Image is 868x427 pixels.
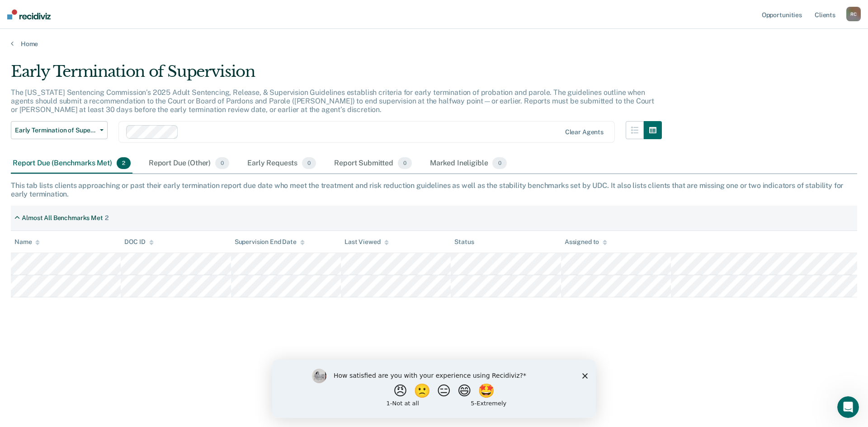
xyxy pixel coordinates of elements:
[398,157,412,169] span: 0
[454,238,474,246] div: Status
[11,88,654,114] p: The [US_STATE] Sentencing Commission’s 2025 Adult Sentencing, Release, & Supervision Guidelines e...
[11,40,857,48] a: Home
[147,154,231,174] div: Report Due (Other)0
[7,9,51,19] img: Recidiviz
[11,154,132,174] div: Report Due (Benchmarks Met)2
[11,211,112,225] div: Almost All Benchmarks Met2
[215,157,229,169] span: 0
[22,214,103,222] div: Almost All Benchmarks Met
[492,157,506,169] span: 0
[846,7,861,21] div: R C
[14,238,40,246] div: Name
[332,154,414,174] div: Report Submitted0
[11,62,662,88] div: Early Termination of Supervision
[124,238,153,246] div: DOC ID
[105,214,108,222] div: 2
[565,238,607,246] div: Assigned to
[15,127,96,134] span: Early Termination of Supervision
[428,154,509,174] div: Marked Ineligible0
[11,181,857,198] div: This tab lists clients approaching or past their early termination report due date who meet the t...
[837,396,859,418] iframe: Intercom live chat
[565,128,604,136] div: Clear agents
[235,238,305,246] div: Supervision End Date
[302,157,316,169] span: 0
[11,121,108,139] button: Early Termination of Supervision
[846,7,861,21] button: RC
[344,238,388,246] div: Last Viewed
[272,360,596,418] iframe: Survey by Kim from Recidiviz
[245,154,318,174] div: Early Requests0
[117,157,131,169] span: 2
